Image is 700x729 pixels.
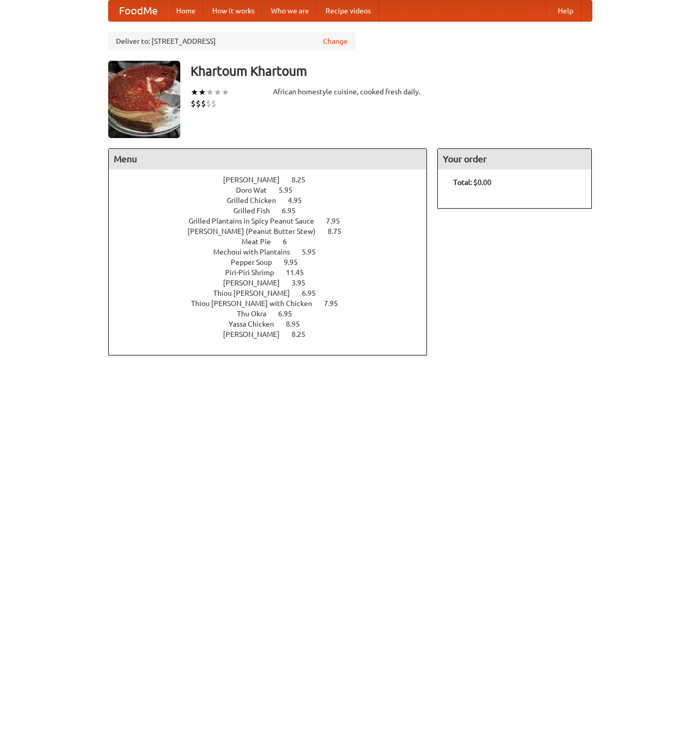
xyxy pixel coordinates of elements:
li: $ [211,98,216,109]
li: $ [196,98,201,109]
a: Yassa Chicken 8.95 [229,320,319,328]
span: Meat Pie [242,238,281,246]
span: [PERSON_NAME] [223,279,290,287]
span: [PERSON_NAME] [223,176,290,184]
span: 5.95 [279,186,303,194]
a: Meat Pie 6 [242,238,306,246]
span: [PERSON_NAME] [223,330,290,338]
span: Pepper Soup [231,258,282,266]
a: Mechoui with Plantains 5.95 [213,248,335,256]
a: FoodMe [109,1,168,21]
a: [PERSON_NAME] 8.25 [223,176,325,184]
a: Help [550,1,582,21]
span: 8.95 [286,320,310,328]
span: 6.95 [302,289,326,297]
li: ★ [214,87,221,98]
a: Grilled Fish 6.95 [233,207,315,215]
a: Home [168,1,204,21]
li: $ [191,98,196,109]
li: ★ [191,87,198,98]
span: Mechoui with Plantains [213,248,300,256]
a: Doro Wat 5.95 [236,186,312,194]
a: Thu Okra 6.95 [237,310,311,318]
span: 8.25 [292,176,316,184]
span: [PERSON_NAME] (Peanut Butter Stew) [187,227,326,235]
li: ★ [221,87,229,98]
div: Deliver to: [STREET_ADDRESS] [108,32,355,50]
a: Thiou [PERSON_NAME] with Chicken 7.95 [191,299,357,308]
h4: Your order [438,149,591,169]
a: [PERSON_NAME] (Peanut Butter Stew) 8.75 [187,227,361,235]
span: Doro Wat [236,186,277,194]
span: Grilled Fish [233,207,280,215]
span: 4.95 [288,196,312,205]
span: Thu Okra [237,310,277,318]
a: Grilled Chicken 4.95 [227,196,321,205]
b: Total: $0.00 [453,178,491,187]
span: Grilled Chicken [227,196,286,205]
li: ★ [206,87,214,98]
span: 3.95 [292,279,316,287]
span: Grilled Plantains in Spicy Peanut Sauce [189,217,325,225]
a: Who we are [263,1,317,21]
span: 8.25 [292,330,316,338]
span: 7.95 [326,217,350,225]
span: Piri-Piri Shrimp [225,268,284,277]
span: 6.95 [282,207,306,215]
a: [PERSON_NAME] 3.95 [223,279,325,287]
h4: Menu [109,149,427,169]
span: 11.45 [286,268,314,277]
span: 6 [283,238,297,246]
li: ★ [198,87,206,98]
li: $ [201,98,206,109]
span: 7.95 [324,299,348,308]
a: Change [323,36,348,46]
span: 6.95 [278,310,302,318]
li: $ [206,98,211,109]
span: 9.95 [284,258,308,266]
a: Thiou [PERSON_NAME] 6.95 [213,289,335,297]
span: 8.75 [328,227,352,235]
span: Thiou [PERSON_NAME] [213,289,300,297]
span: Thiou [PERSON_NAME] with Chicken [191,299,322,308]
a: Piri-Piri Shrimp 11.45 [225,268,323,277]
a: Grilled Plantains in Spicy Peanut Sauce 7.95 [189,217,359,225]
img: angular.jpg [108,61,180,138]
a: Recipe videos [317,1,379,21]
a: How it works [204,1,263,21]
span: 5.95 [302,248,326,256]
a: Pepper Soup 9.95 [231,258,317,266]
span: Yassa Chicken [229,320,284,328]
div: African homestyle cuisine, cooked fresh daily. [273,87,428,97]
h3: Khartoum Khartoum [191,61,592,81]
a: [PERSON_NAME] 8.25 [223,330,325,338]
